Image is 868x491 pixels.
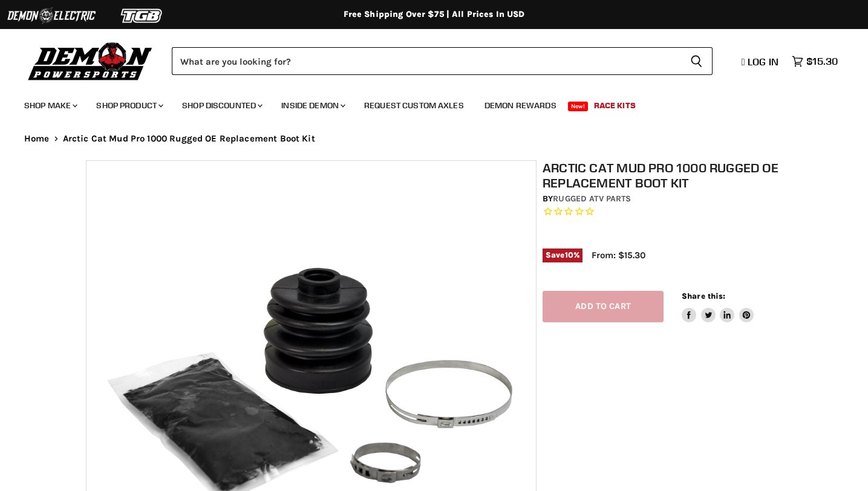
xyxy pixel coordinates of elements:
span: Rated 0.0 out of 5 stars 0 reviews [543,206,789,218]
ul: Main menu [15,88,835,118]
span: From: $15.30 [592,250,645,261]
button: Search [680,47,713,75]
a: Demon Rewards [475,93,566,118]
a: $15.30 [786,53,844,70]
input: Search [172,47,680,75]
form: Product [172,47,713,75]
div: by [543,192,789,206]
span: 10 [565,250,573,259]
img: Demon Electric Logo 2 [6,4,97,27]
span: Log in [748,56,778,68]
span: Save % [543,249,582,262]
a: Inside Demon [272,93,353,118]
aside: Share this: [682,291,754,323]
a: Shop Make [15,93,85,118]
span: $15.30 [806,56,838,67]
a: Shop Product [87,93,171,118]
img: Demon Powersports [24,39,157,82]
a: Rugged ATV Parts [553,193,631,204]
span: Arctic Cat Mud Pro 1000 Rugged OE Replacement Boot Kit [63,134,315,144]
span: Share this: [682,291,725,301]
a: Log in [736,56,786,67]
a: Race Kits [585,93,645,118]
a: Request Custom Axles [355,93,473,118]
img: TGB Logo 2 [97,4,188,27]
a: Home [24,134,50,144]
span: New! [568,102,589,111]
a: Shop Discounted [173,93,270,118]
h1: Arctic Cat Mud Pro 1000 Rugged OE Replacement Boot Kit [543,160,789,190]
